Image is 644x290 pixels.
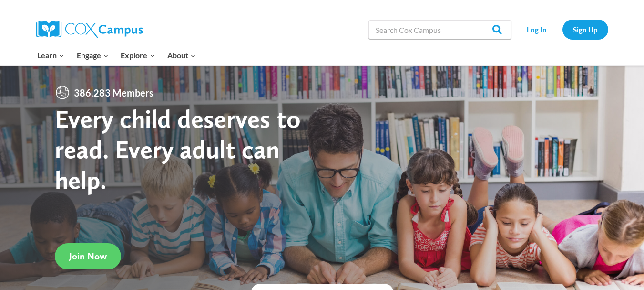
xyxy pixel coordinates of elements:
span: Explore [121,49,155,62]
a: Join Now [55,243,121,269]
img: Cox Campus [36,21,143,38]
nav: Primary Navigation [31,45,202,65]
nav: Secondary Navigation [516,20,608,39]
span: Join Now [69,250,107,262]
span: Learn [37,49,64,62]
span: About [167,49,196,62]
a: Sign Up [562,20,608,39]
a: Log In [516,20,558,39]
strong: Every child deserves to read. Every adult can help. [55,103,301,194]
span: Engage [77,49,109,62]
span: 386,283 Members [70,85,157,100]
input: Search Cox Campus [368,20,511,39]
